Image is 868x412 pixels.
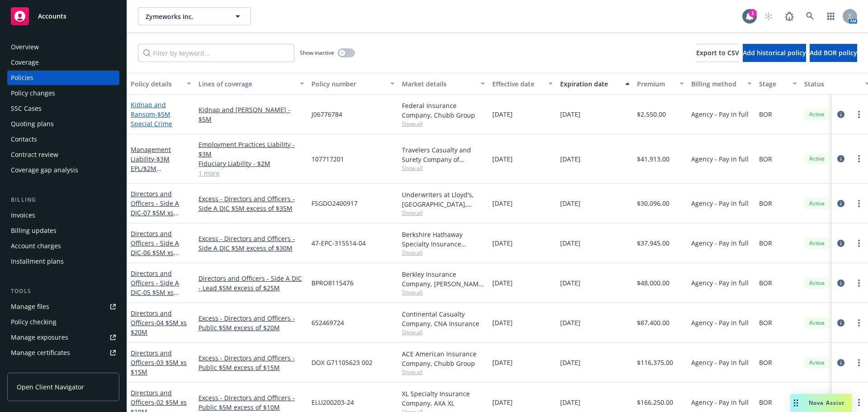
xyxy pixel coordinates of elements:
[311,79,385,89] div: Policy number
[743,44,806,62] button: Add historical policy
[402,289,485,296] span: Show all
[835,198,846,209] a: circleInformation
[835,317,846,328] a: circleInformation
[7,361,119,375] a: Manage claims
[560,278,580,288] span: [DATE]
[198,274,304,293] a: Directors and Officers - Side A DIC - Lead $5M excess of $25M
[854,278,864,289] a: more
[311,358,373,367] span: DOX G71105623 002
[198,79,294,89] div: Lines of coverage
[759,398,772,407] span: BOR
[755,73,801,95] button: Stage
[492,154,513,164] span: [DATE]
[131,100,172,128] a: Kidnap and Ransom
[127,73,195,95] button: Policy details
[7,330,119,345] a: Manage exposures
[138,44,294,62] input: Filter by keyword...
[696,44,739,62] button: Export to CSV
[759,109,772,119] span: BOR
[560,109,580,119] span: [DATE]
[7,239,119,253] a: Account charges
[759,7,778,25] a: Start snowing
[11,55,39,70] div: Coverage
[7,299,119,314] a: Manage files
[402,101,485,120] div: Federal Insurance Company, Chubb Group
[131,79,181,89] div: Policy details
[7,86,119,100] a: Policy changes
[198,105,304,124] a: Kidnap and [PERSON_NAME] - $5M
[810,48,857,57] span: Add BOR policy
[402,120,485,128] span: Show all
[560,398,580,407] span: [DATE]
[688,73,755,95] button: Billing method
[7,132,119,147] a: Contacts
[11,132,37,147] div: Contacts
[7,117,119,131] a: Quoting plans
[402,79,475,89] div: Market details
[560,358,580,367] span: [DATE]
[637,398,673,407] span: $166,250.00
[492,398,513,407] span: [DATE]
[835,109,846,120] a: circleInformation
[131,248,179,266] span: - 06 $5M xs $30M
[311,238,366,248] span: 47-EPC-315514-04
[637,154,670,164] span: $41,913.00
[11,239,61,253] div: Account charges
[11,315,57,329] div: Policy checking
[808,110,826,118] span: Active
[11,299,49,314] div: Manage files
[198,393,304,412] a: Excess - Directors and Officers - Public $5M excess of $10M
[854,109,864,120] a: more
[743,48,806,57] span: Add historical policy
[854,153,864,164] a: more
[810,44,857,62] button: Add BOR policy
[402,389,485,408] div: XL Specialty Insurance Company, AXA XL
[11,208,35,223] div: Invoices
[11,147,58,162] div: Contract review
[637,318,670,327] span: $87,400.00
[7,40,119,54] a: Overview
[835,278,846,289] a: circleInformation
[131,349,187,376] a: Directors and Officers
[198,159,304,168] a: Fiduciary Liability - $2M
[11,361,57,375] div: Manage claims
[749,7,757,15] div: 1
[560,199,580,208] span: [DATE]
[311,154,344,164] span: 107717201
[560,318,580,327] span: [DATE]
[759,199,772,208] span: BOR
[759,358,772,367] span: BOR
[11,71,33,85] div: Policies
[11,163,78,177] div: Coverage gap analysis
[492,79,543,89] div: Effective date
[131,189,179,227] a: Directors and Officers - Side A DIC
[198,234,304,253] a: Excess - Directors and Officers - Side A DIC $5M excess of $30M
[402,309,485,328] div: Continental Casualty Company, CNA Insurance
[131,208,179,227] span: - 07 $5M xs $35M
[691,278,749,288] span: Agency - Pay in full
[759,318,772,327] span: BOR
[560,238,580,248] span: [DATE]
[637,109,666,119] span: $2,550.00
[691,358,749,367] span: Agency - Pay in full
[7,55,119,70] a: Coverage
[7,163,119,177] a: Coverage gap analysis
[402,328,485,336] span: Show all
[822,7,840,25] a: Switch app
[11,86,55,100] div: Policy changes
[835,357,846,368] a: circleInformation
[146,12,224,21] span: Zymeworks Inc.
[7,208,119,223] a: Invoices
[492,109,513,119] span: [DATE]
[198,313,304,332] a: Excess - Directors and Officers - Public $5M excess of $20M
[808,155,826,163] span: Active
[11,346,70,360] div: Manage certificates
[398,73,489,95] button: Market details
[402,349,485,368] div: ACE American Insurance Company, Chubb Group
[311,318,344,327] span: 652469724
[198,194,304,213] a: Excess - Directors and Officers - Side A DIC $5M excess of $35M
[7,147,119,162] a: Contract review
[759,79,787,89] div: Stage
[131,145,174,192] a: Management Liability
